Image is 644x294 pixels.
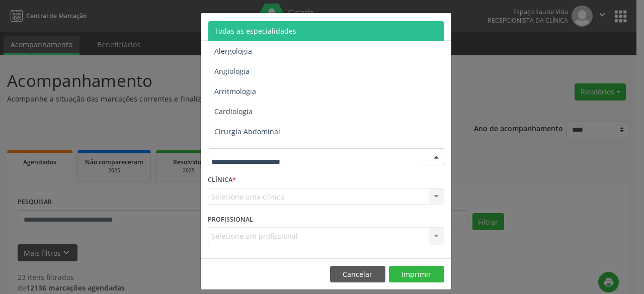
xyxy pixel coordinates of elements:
[214,147,276,156] span: Cirurgia Bariatrica
[208,212,253,227] label: PROFISSIONAL
[208,20,323,33] h5: Relatório de agendamentos
[214,86,256,96] span: Arritmologia
[330,266,385,283] button: Cancelar
[214,127,280,136] span: Cirurgia Abdominal
[214,107,253,116] span: Cardiologia
[208,172,236,188] label: CLÍNICA
[389,266,444,283] button: Imprimir
[214,26,296,36] span: Todas as especialidades
[214,66,250,76] span: Angiologia
[431,13,451,38] button: Close
[214,46,252,56] span: Alergologia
